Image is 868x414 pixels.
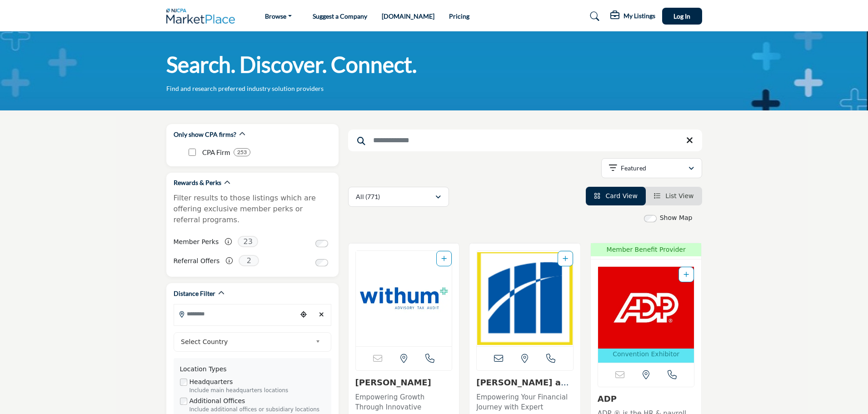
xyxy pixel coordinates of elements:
[190,396,245,406] label: Additional Offices
[683,271,689,278] a: Add To List
[598,267,694,363] a: Open Listing in new tab
[190,406,325,414] div: Include additional offices or subsidiary locations
[449,12,469,20] a: Pricing
[174,178,221,187] h2: Rewards & Perks
[174,130,236,139] h2: Only show CPA firms?
[237,149,247,155] b: 253
[355,378,453,388] h3: Withum
[476,378,574,388] h3: Magone and Company, PC
[297,305,310,324] div: Choose your current location
[477,251,573,346] a: Open Listing in new tab
[259,10,298,23] a: Browse
[654,192,694,200] a: View List
[348,187,449,207] button: All (771)
[665,192,693,200] span: List View
[605,192,637,200] span: Card View
[189,149,196,156] input: CPA Firm checkbox
[356,251,452,346] img: Withum
[441,255,447,262] a: Add To List
[174,193,331,225] p: Filter results to those listings which are offering exclusive member perks or referral programs.
[624,12,655,20] h5: My Listings
[174,234,219,250] label: Member Perks
[234,148,250,156] div: 253 Results For CPA Firm
[180,364,325,374] div: Location Types
[181,336,312,347] span: Select Country
[315,240,328,247] input: Switch to Member Perks
[348,130,702,151] input: Search Keyword
[239,255,259,266] span: 2
[673,12,690,20] span: Log In
[174,289,215,298] h2: Distance Filter
[356,251,452,346] a: Open Listing in new tab
[598,394,617,404] a: ADP
[315,259,328,266] input: Switch to Referral Offers
[202,147,230,158] p: CPA Firm: CPA Firm
[477,251,573,346] img: Magone and Company, PC
[476,378,572,397] a: [PERSON_NAME] and Company, ...
[166,9,240,24] img: Site Logo
[166,50,417,79] h1: Search. Discover. Connect.
[581,9,605,24] a: Search
[598,394,695,404] h3: ADP
[166,84,324,93] p: Find and research preferred industry solution providers
[598,267,694,349] img: ADP
[238,236,258,247] span: 23
[610,11,655,22] div: My Listings
[190,377,233,387] label: Headquarters
[621,164,646,173] p: Featured
[586,187,646,205] li: Card View
[594,192,638,200] a: View Card
[660,213,693,223] label: Show Map
[382,12,434,20] a: [DOMAIN_NAME]
[662,8,702,25] button: Log In
[563,255,568,262] a: Add To List
[613,349,679,359] p: Convention Exhibitor
[174,253,220,269] label: Referral Offers
[646,187,702,205] li: List View
[356,192,380,201] p: All (771)
[174,305,297,323] input: Search Location
[313,12,367,20] a: Suggest a Company
[601,158,702,178] button: Featured
[355,378,431,387] a: [PERSON_NAME]
[190,387,325,395] div: Include main headquarters locations
[594,245,699,254] span: Member Benefit Provider
[315,305,329,324] div: Clear search location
